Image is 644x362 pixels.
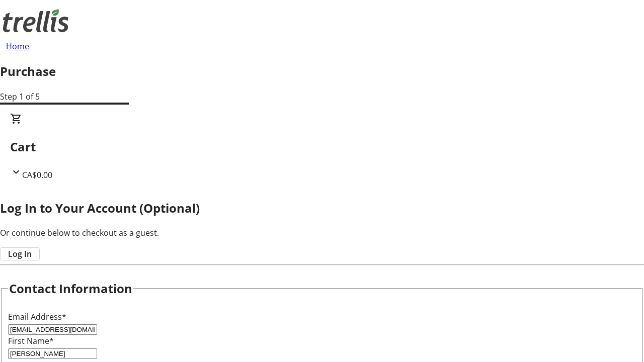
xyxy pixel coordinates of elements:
span: CA$0.00 [22,169,52,180]
label: First Name* [8,335,54,346]
div: CartCA$0.00 [10,113,634,181]
label: Email Address* [8,311,66,322]
h2: Cart [10,138,634,156]
h2: Contact Information [9,280,132,298]
span: Log In [8,248,32,260]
